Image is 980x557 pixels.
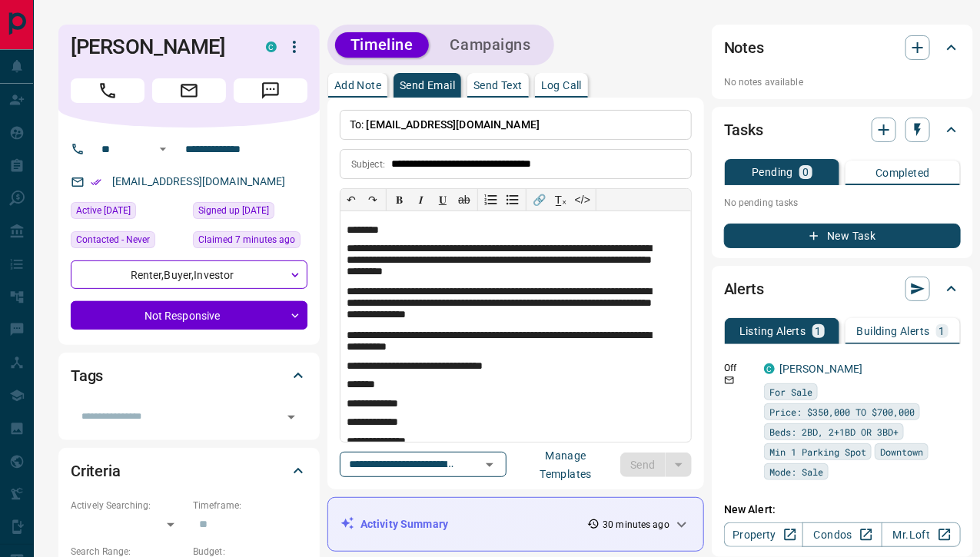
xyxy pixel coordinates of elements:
p: 1 [939,326,945,337]
button: ↶ [341,189,362,211]
s: ab [458,194,470,206]
button: Campaigns [435,32,546,58]
span: Claimed 7 minutes ago [198,232,295,247]
a: Mr.Loft [882,522,961,547]
h2: Alerts [724,277,764,301]
span: Active [DATE] [76,203,131,218]
p: New Alert: [724,502,961,518]
h2: Criteria [71,459,121,483]
p: Add Note [334,80,381,91]
div: Tue Sep 16 2025 [193,231,307,253]
span: [EMAIL_ADDRESS][DOMAIN_NAME] [367,118,540,131]
button: New Task [724,224,961,248]
p: Activity Summary [360,516,448,532]
button: Open [154,140,172,158]
p: Pending [752,167,793,177]
button: Open [479,454,500,476]
h2: Tags [71,363,103,388]
div: Sun Sep 14 2025 [71,202,185,224]
span: 𝐔 [439,194,447,206]
div: Mon Jun 05 2017 [193,202,307,224]
span: Price: $350,000 TO $700,000 [769,404,915,419]
div: Alerts [724,270,961,307]
span: Mode: Sale [769,464,823,479]
a: [EMAIL_ADDRESS][DOMAIN_NAME] [112,175,286,187]
div: Tags [71,357,307,394]
p: Log Call [541,80,582,91]
p: Listing Alerts [739,326,806,337]
button: Timeline [335,32,429,58]
span: Contacted - Never [76,232,150,247]
span: Email [152,78,226,103]
p: Off [724,361,755,375]
div: Renter , Buyer , Investor [71,260,307,289]
span: For Sale [769,384,812,400]
p: Timeframe: [193,499,307,512]
span: Signed up [DATE] [198,203,269,218]
span: Beds: 2BD, 2+1BD OR 3BD+ [769,424,899,439]
div: condos.ca [764,363,775,374]
div: Not Responsive [71,301,307,330]
button: T̲ₓ [550,189,572,211]
a: [PERSON_NAME] [779,363,863,375]
span: Downtown [880,444,923,459]
button: 🔗 [529,189,550,211]
button: Bullet list [502,189,523,211]
div: Notes [724,29,961,66]
button: Numbered list [480,189,502,211]
div: Tasks [724,111,961,148]
p: No notes available [724,75,961,89]
button: 𝐔 [432,189,453,211]
button: </> [572,189,593,211]
button: 𝐁 [389,189,410,211]
p: Send Email [400,80,455,91]
p: Building Alerts [857,326,930,337]
p: Subject: [351,157,385,171]
p: No pending tasks [724,191,961,214]
h2: Notes [724,35,764,60]
button: 𝑰 [410,189,432,211]
a: Condos [802,522,882,547]
a: Property [724,522,803,547]
span: Min 1 Parking Spot [769,444,866,459]
div: Activity Summary30 minutes ago [341,510,691,539]
p: 30 minutes ago [603,518,669,532]
button: Open [281,406,302,428]
div: Criteria [71,453,307,489]
div: condos.ca [266,41,277,52]
div: split button [620,453,692,477]
p: Send Text [473,80,523,91]
p: Completed [875,167,930,178]
span: Call [71,78,145,103]
svg: Email [724,375,735,386]
p: To: [340,110,692,140]
p: 1 [816,326,822,337]
p: 0 [802,167,809,177]
svg: Email Verified [91,177,101,187]
button: ↷ [362,189,384,211]
h2: Tasks [724,118,763,142]
span: Message [234,78,307,103]
p: Actively Searching: [71,499,185,512]
button: Manage Templates [511,453,620,477]
h1: [PERSON_NAME] [71,35,243,59]
button: ab [453,189,475,211]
